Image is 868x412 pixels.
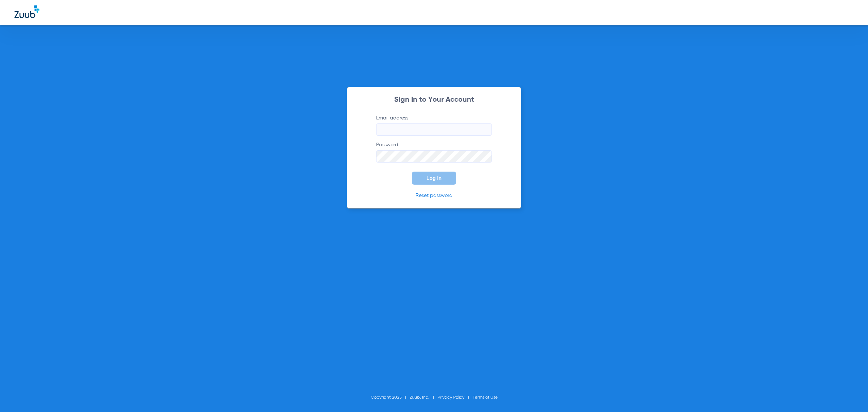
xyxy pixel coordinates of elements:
[426,175,442,181] span: Log In
[410,394,438,401] li: Zuub, Inc.
[416,193,452,198] a: Reset password
[376,123,492,136] input: Email address
[371,394,410,401] li: Copyright 2025
[473,395,498,400] a: Terms of Use
[376,141,492,163] label: Password
[365,96,503,104] h2: Sign In to Your Account
[376,114,492,136] label: Email address
[376,150,492,163] input: Password
[412,172,456,185] button: Log In
[438,395,464,400] a: Privacy Policy
[14,5,39,18] img: Zuub Logo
